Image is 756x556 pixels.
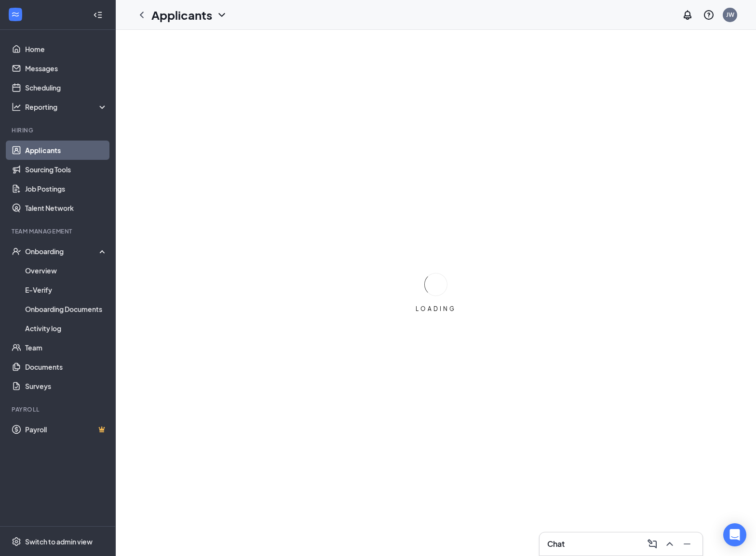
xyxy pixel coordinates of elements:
svg: Collapse [93,10,103,20]
svg: Notifications [682,9,693,21]
div: Open Intercom Messenger [723,523,746,546]
svg: ChevronDown [216,9,228,21]
a: Overview [25,261,108,280]
svg: ChevronLeft [136,9,148,21]
div: Reporting [25,102,108,112]
a: Scheduling [25,78,108,97]
a: Talent Network [25,198,108,218]
a: Surveys [25,376,108,396]
svg: UserCheck [12,246,21,256]
a: Activity log [25,319,108,338]
svg: Minimize [681,538,693,550]
a: E-Verify [25,280,108,299]
div: Switch to admin view [25,537,93,546]
a: PayrollCrown [25,420,108,439]
div: JW [726,11,734,19]
a: Home [25,39,108,59]
svg: ChevronUp [664,538,675,550]
button: Minimize [679,536,695,552]
a: Job Postings [25,179,108,198]
a: Sourcing Tools [25,160,108,179]
h1: Applicants [151,7,212,23]
a: Applicants [25,141,108,160]
div: Team Management [12,227,106,235]
a: Documents [25,357,108,376]
a: Onboarding Documents [25,299,108,319]
h3: Chat [547,539,565,549]
a: Messages [25,59,108,78]
svg: Analysis [12,102,21,112]
svg: WorkstreamLogo [11,10,20,19]
svg: QuestionInfo [703,9,715,21]
div: Onboarding [25,246,99,256]
svg: Settings [12,537,21,546]
svg: ComposeMessage [647,538,658,550]
button: ComposeMessage [645,536,660,552]
a: Team [25,338,108,357]
div: LOADING [412,305,460,313]
button: ChevronUp [662,536,677,552]
div: Hiring [12,126,106,134]
div: Payroll [12,405,106,414]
